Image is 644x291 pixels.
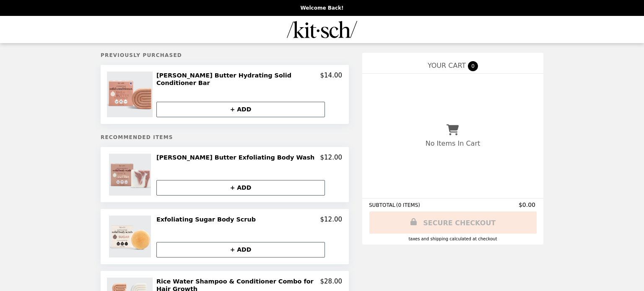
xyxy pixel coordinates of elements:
[519,201,537,208] span: $0.00
[468,61,478,71] span: 0
[300,5,343,11] p: Welcome Back!
[109,154,153,196] img: Shea Butter Exfoliating Body Wash
[287,21,357,38] img: Brand Logo
[156,180,325,196] button: + ADD
[156,102,325,117] button: + ADD
[320,154,343,161] p: $12.00
[101,134,349,140] h5: Recommended Items
[428,62,466,70] span: YOUR CART
[156,154,318,161] h2: [PERSON_NAME] Butter Exfoliating Body Wash
[369,202,396,208] span: SUBTOTAL
[156,242,325,258] button: + ADD
[320,72,343,87] p: $14.00
[320,216,343,223] p: $12.00
[109,216,153,258] img: Exfoliating Sugar Body Scrub
[396,202,420,208] span: ( 0 ITEMS )
[107,72,155,117] img: Shea Butter Hydrating Solid Conditioner Bar
[156,72,320,87] h2: [PERSON_NAME] Butter Hydrating Solid Conditioner Bar
[101,52,349,58] h5: Previously Purchased
[156,216,259,223] h2: Exfoliating Sugar Body Scrub
[369,237,537,241] div: Taxes and Shipping calculated at checkout
[426,139,480,147] p: No Items In Cart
